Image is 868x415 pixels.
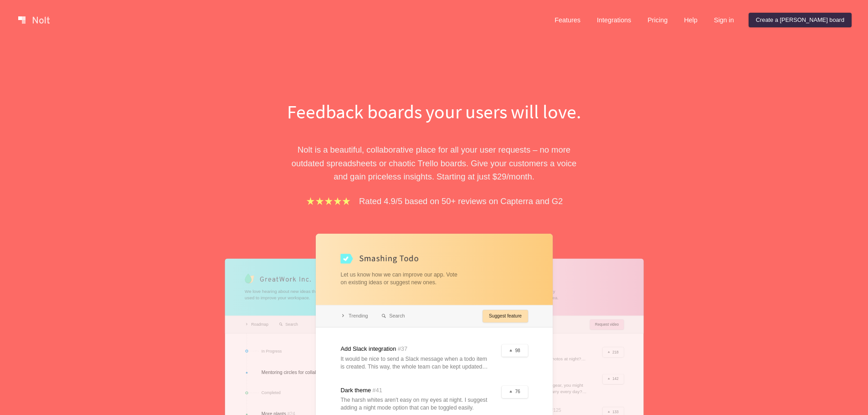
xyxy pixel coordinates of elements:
[677,13,705,27] a: Help
[359,195,563,208] p: Rated 4.9/5 based on 50+ reviews on Capterra and G2
[305,196,352,206] img: stars.b067e34983.png
[590,13,638,27] a: Integrations
[749,13,852,27] a: Create a [PERSON_NAME] board
[707,13,741,27] a: Sign in
[277,98,591,125] h1: Feedback boards your users will love.
[277,143,591,183] p: Nolt is a beautiful, collaborative place for all your user requests – no more outdated spreadshee...
[640,13,675,27] a: Pricing
[547,13,588,27] a: Features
